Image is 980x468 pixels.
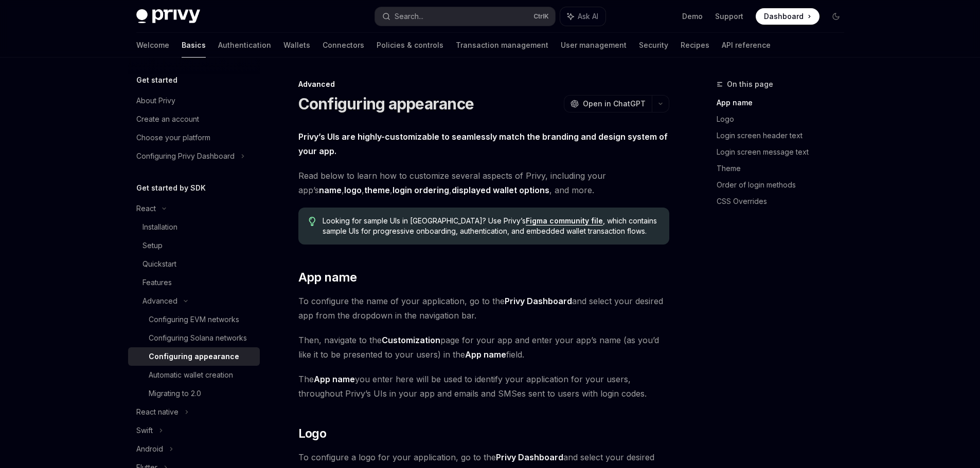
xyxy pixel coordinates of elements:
[681,33,709,58] a: Recipes
[722,33,771,58] a: API reference
[128,347,260,366] a: Configuring appearance
[377,33,443,58] a: Policies & controls
[136,74,177,86] h5: Get started
[526,216,603,226] a: Figma community file
[136,443,163,455] div: Android
[128,218,260,236] a: Installation
[128,384,260,403] a: Migrating to 2.0
[465,349,506,360] strong: App name
[682,11,703,22] a: Demo
[128,366,260,384] a: Automatic wallet creation
[136,113,199,125] div: Create an account
[505,296,572,306] strong: Privy Dashboard
[756,8,819,25] a: Dashboard
[182,33,206,58] a: Basics
[142,276,172,289] div: Features
[149,313,239,326] div: Configuring EVM networks
[149,369,233,381] div: Automatic wallet creation
[283,33,310,58] a: Wallets
[727,78,773,90] span: On this page
[564,95,652,113] button: Open in ChatGPT
[828,8,844,25] button: Toggle dark mode
[382,335,440,345] strong: Customization
[560,7,605,26] button: Ask AI
[715,11,743,22] a: Support
[136,150,235,162] div: Configuring Privy Dashboard
[496,452,563,462] strong: Privy Dashboard
[128,329,260,347] a: Configuring Solana networks
[717,95,852,111] a: App name
[298,294,669,323] span: To configure the name of your application, go to the and select your desired app from the dropdow...
[298,169,669,197] span: Read below to learn how to customize several aspects of Privy, including your app’s , , , , , and...
[583,99,646,109] span: Open in ChatGPT
[452,185,549,196] a: displayed wallet options
[298,95,474,113] h1: Configuring appearance
[298,333,669,362] span: Then, navigate to the page for your app and enter your app’s name (as you’d like it to be present...
[578,11,598,22] span: Ask AI
[456,33,548,58] a: Transaction management
[395,10,423,23] div: Search...
[128,128,260,147] a: Choose your platform
[298,132,668,156] strong: Privy’s UIs are highly-customizable to seamlessly match the branding and design system of your app.
[136,9,200,24] img: dark logo
[298,372,669,401] span: The you enter here will be used to identify your application for your users, throughout Privy’s U...
[128,273,260,292] a: Features
[136,182,206,194] h5: Get started by SDK
[136,406,179,418] div: React native
[314,374,355,384] strong: App name
[344,185,362,196] a: logo
[364,185,390,196] a: theme
[319,185,342,196] a: name
[128,255,260,273] a: Quickstart
[142,258,176,270] div: Quickstart
[375,7,555,26] button: Search...CtrlK
[298,425,327,442] span: Logo
[717,160,852,177] a: Theme
[149,332,247,344] div: Configuring Solana networks
[309,217,316,226] svg: Tip
[298,79,669,89] div: Advanced
[533,12,549,21] span: Ctrl K
[128,310,260,329] a: Configuring EVM networks
[136,33,169,58] a: Welcome
[142,239,163,252] div: Setup
[136,132,210,144] div: Choose your platform
[142,221,177,233] div: Installation
[323,33,364,58] a: Connectors
[717,111,852,127] a: Logo
[136,95,175,107] div: About Privy
[149,350,239,363] div: Configuring appearance
[128,110,260,128] a: Create an account
[218,33,271,58] a: Authentication
[717,144,852,160] a: Login screen message text
[639,33,668,58] a: Security
[149,387,201,400] div: Migrating to 2.0
[393,185,449,196] a: login ordering
[136,424,153,437] div: Swift
[561,33,627,58] a: User management
[717,177,852,193] a: Order of login methods
[128,236,260,255] a: Setup
[323,216,658,236] span: Looking for sample UIs in [GEOGRAPHIC_DATA]? Use Privy’s , which contains sample UIs for progress...
[764,11,804,22] span: Dashboard
[128,91,260,110] a: About Privy
[136,202,156,215] div: React
[717,127,852,144] a: Login screen header text
[142,295,177,307] div: Advanced
[717,193,852,210] a: CSS Overrides
[298,269,357,286] span: App name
